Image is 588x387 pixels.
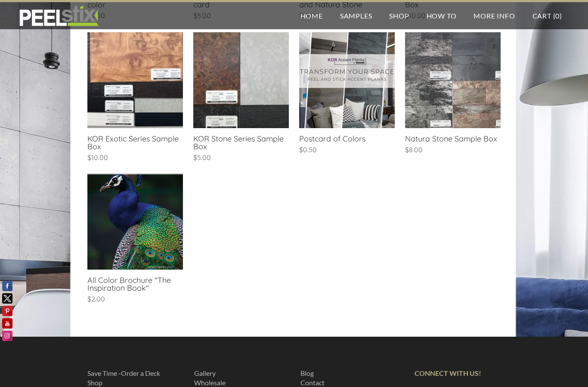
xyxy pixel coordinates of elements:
[194,378,226,387] a: ​Wholesale
[465,2,523,29] a: More Info
[418,2,465,29] a: How To
[555,12,560,20] span: 0
[87,369,160,377] a: Save Time -Order a Deck
[87,378,102,387] a: Shop
[194,369,226,387] font: ​
[300,369,314,377] a: Blog
[292,2,331,29] a: Home
[524,2,571,29] a: Cart (0)
[17,5,100,27] img: REFACE SUPPLIES
[194,369,216,377] a: Gallery​
[415,369,481,377] strong: CONNECT WITH US!
[381,2,418,29] a: Shop
[331,2,381,29] a: Samples
[300,378,325,387] a: Contact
